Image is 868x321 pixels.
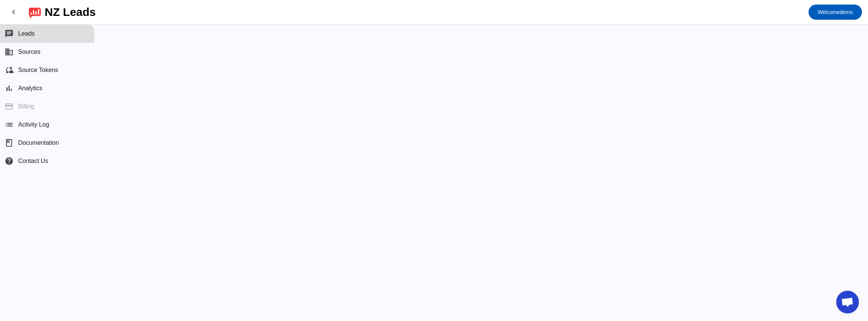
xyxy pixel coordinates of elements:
[818,7,853,17] span: demo
[18,85,42,92] span: Analytics
[18,139,59,146] span: Documentation
[5,29,14,38] mat-icon: chat
[5,120,14,129] mat-icon: list
[5,66,14,75] mat-icon: cloud_sync
[18,67,58,74] span: Source Tokens
[818,9,840,15] span: Welcome
[5,84,14,93] mat-icon: bar_chart
[9,8,18,17] mat-icon: chevron_left
[836,291,859,313] div: Open chat
[18,30,35,37] span: Leads
[18,49,41,55] span: Sources
[809,5,862,20] button: Welcomedemo
[5,157,14,166] mat-icon: help
[5,138,14,147] span: book
[5,47,14,56] mat-icon: business
[45,7,96,17] div: NZ Leads
[29,6,41,19] img: logo
[18,121,49,128] span: Activity Log
[18,158,48,164] span: Contact Us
